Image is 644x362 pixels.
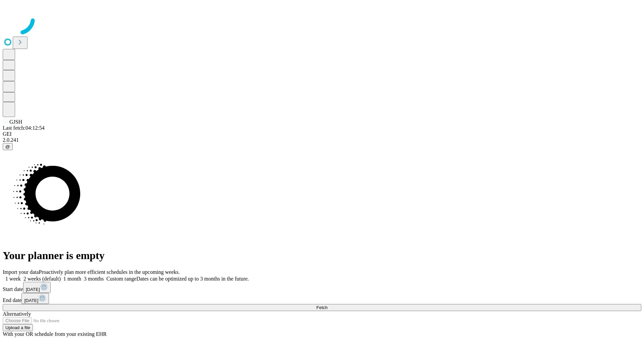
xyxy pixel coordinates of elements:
[39,269,180,275] span: Proactively plan more efficient schedules in the upcoming weeks.
[23,282,51,293] button: [DATE]
[3,304,641,311] button: Fetch
[3,249,641,262] h1: Your planner is empty
[3,293,641,304] div: End date
[26,287,40,292] span: [DATE]
[3,331,107,337] span: With your OR schedule from your existing EHR
[5,144,10,149] span: @
[3,324,33,331] button: Upload a file
[21,293,49,304] button: [DATE]
[316,305,327,310] span: Fetch
[3,143,13,150] button: @
[24,298,38,303] span: [DATE]
[3,137,641,143] div: 2.0.241
[23,276,61,282] span: 2 weeks (default)
[137,276,249,282] span: Dates can be optimized up to 3 months in the future.
[5,276,21,282] span: 1 week
[3,131,641,137] div: GEI
[3,282,641,293] div: Start date
[84,276,104,282] span: 3 months
[3,125,45,131] span: Last fetch: 04:12:54
[9,119,22,125] span: GJSH
[106,276,136,282] span: Custom range
[3,311,31,317] span: Alternatively
[3,269,39,275] span: Import your data
[63,276,81,282] span: 1 month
